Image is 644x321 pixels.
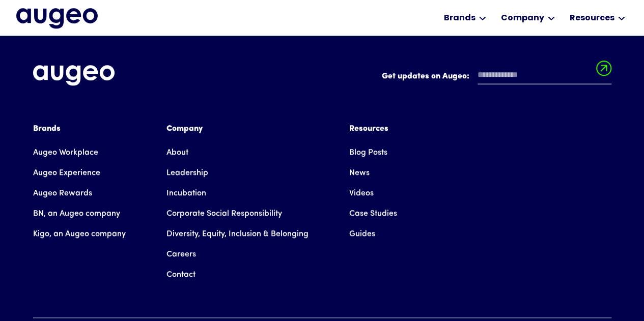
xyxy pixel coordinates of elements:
a: Videos [349,183,374,203]
input: Submit [596,61,611,82]
a: BN, an Augeo company [33,203,120,224]
a: Contact [166,265,195,285]
label: Get updates on Augeo: [382,70,469,82]
a: Augeo Workplace [33,142,98,163]
div: Company [500,12,544,24]
a: About [166,142,188,163]
div: Resources [349,123,397,135]
a: Diversity, Equity, Inclusion & Belonging [166,224,309,244]
a: Guides [349,224,375,244]
a: Blog Posts [349,142,387,163]
a: News [349,163,370,183]
div: Brands [33,123,126,135]
a: Kigo, an Augeo company [33,224,126,244]
form: Email Form [382,65,611,90]
a: Augeo Experience [33,163,100,183]
a: Corporate Social Responsibility [166,203,282,224]
a: Careers [166,244,196,265]
a: Augeo Rewards [33,183,92,203]
a: Incubation [166,183,206,203]
div: Brands [443,12,475,24]
div: Company [166,123,309,135]
div: Resources [569,12,614,24]
a: Leadership [166,163,208,183]
a: Case Studies [349,203,397,224]
a: home [16,8,98,30]
img: Augeo's full logo in white. [33,65,115,86]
